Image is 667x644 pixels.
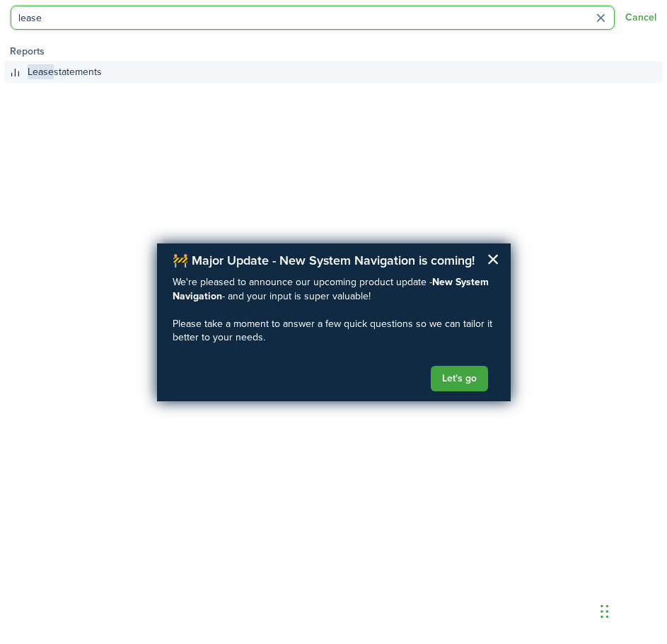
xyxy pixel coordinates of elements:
div: Drag [601,590,609,633]
input: Search for anything... [11,6,615,30]
strong: New System Navigation [173,275,492,304]
button: Let's go [431,366,488,391]
global-search-list-title: Reports [10,44,663,59]
span: We're pleased to announce our upcoming product update - [173,275,432,289]
button: Close [487,248,500,270]
iframe: Chat Widget [596,576,667,644]
span: - and your input is super valuable! [222,289,371,304]
button: Clear search [590,7,612,29]
span: Lease [28,64,54,79]
global-search-item-title: statements [28,64,102,79]
p: Please take a moment to answer a few quick questions so we can tailor it better to your needs. [173,317,495,345]
h2: 🚧 Major Update - New System Navigation is coming! [173,253,495,269]
button: Cancel [625,12,656,23]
